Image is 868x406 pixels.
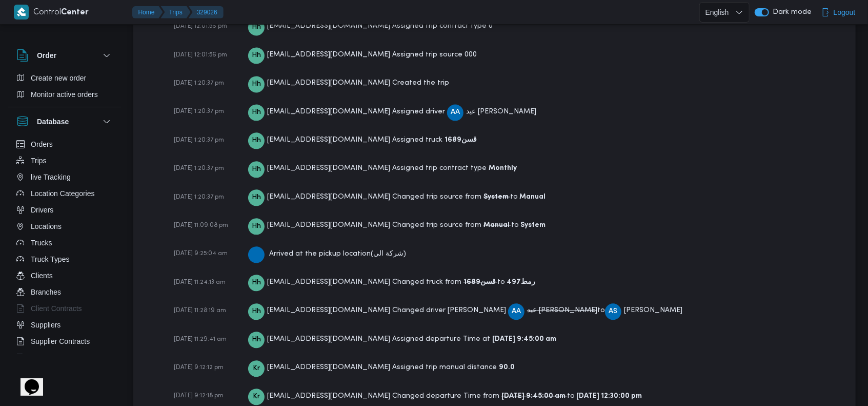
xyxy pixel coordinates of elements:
div: Changed departure Time from to [248,387,642,405]
span: Hh [252,332,261,348]
b: 90.0 [499,364,515,371]
div: Assigned driver [248,103,536,121]
span: [EMAIL_ADDRESS][DOMAIN_NAME] [267,364,390,371]
div: Hadeer.hesham@illa.com.eg [248,76,265,92]
button: Devices [12,350,117,366]
b: Center [62,9,89,16]
span: Location Categories [31,187,95,200]
span: AA [451,104,460,121]
button: Locations [12,218,117,235]
span: عيد [PERSON_NAME] [466,108,536,115]
div: Changed trip source from to [248,216,546,234]
b: [DATE] 9:45:00 am [492,336,556,342]
div: Hadeer.hesham@illa.com.eg [248,303,265,320]
span: Hh [252,76,261,92]
button: Trips [161,6,191,18]
div: Changed truck from to [248,273,535,291]
span: [PERSON_NAME] [624,307,682,314]
div: Aid Abadalnabi Abadaliqadr Bsaioni [508,303,524,320]
span: Hh [252,275,261,291]
span: Logout [834,6,856,18]
span: Hh [252,189,261,206]
button: Logout [817,2,860,23]
div: Hadeer.hesham@illa.com.eg [248,218,265,235]
b: Manual [518,194,546,200]
button: Trips [12,152,117,169]
div: Ahmad Saaid Muhammad Tair Albr [605,303,621,320]
button: Clients [12,267,117,284]
span: Suppliers [31,319,60,331]
div: Assigned truck [248,131,477,149]
button: Drivers [12,202,117,218]
div: Assigned trip manual distance [248,358,515,376]
span: [DATE] 1:20:37 pm [174,137,224,143]
span: [EMAIL_ADDRESS][DOMAIN_NAME] [267,222,390,228]
span: Hh [252,218,261,235]
span: AA [512,303,521,320]
span: [DATE] 11:29:41 am [174,336,227,342]
b: قسن1689 [445,137,477,143]
span: [EMAIL_ADDRESS][DOMAIN_NAME] [267,336,390,342]
span: [DATE] 1:20:37 pm [174,194,224,200]
span: [DATE] 11:24:13 am [174,279,226,285]
div: Hadeer.hesham@illa.com.eg [248,275,265,291]
span: Orders [31,138,53,150]
span: AS [609,303,618,320]
b: System [519,222,546,228]
span: Kr [253,360,260,377]
div: Arrived at the pickup location ( شركة الي ) [248,245,406,263]
img: X8yXhbKr1z7QwAAAABJRU5ErkJggg== [14,5,29,20]
span: Hh [252,19,261,35]
div: Karim.ragab@illa.com.eg [248,360,265,377]
span: [EMAIL_ADDRESS][DOMAIN_NAME] [267,23,390,29]
h3: Order [37,49,56,62]
b: Manual [483,222,511,228]
div: Hadeer.hesham@illa.com.eg [248,47,265,64]
span: عيد [PERSON_NAME] [527,307,597,314]
button: Location Categories [12,185,117,202]
b: رمط497 [505,279,535,285]
div: Changed driver [PERSON_NAME] to [248,301,682,319]
span: [DATE] 11:09:08 pm [174,222,228,228]
div: Hadeer.hesham@illa.com.eg [248,161,265,178]
div: Hadeer.hesham@illa.com.eg [248,104,265,121]
button: Orders [12,136,117,152]
iframe: chat widget [10,365,43,396]
b: Monthly [489,165,517,171]
div: Assigned trip contract type [248,159,517,177]
span: [EMAIL_ADDRESS][DOMAIN_NAME] [267,80,390,86]
span: [DATE] 9:12:18 pm [174,393,224,399]
span: [DATE] 1:20:37 pm [174,108,224,114]
span: Truck Types [31,253,69,265]
button: Order [16,49,113,62]
span: Locations [31,220,62,233]
button: Branches [12,284,117,300]
b: [DATE] 9:45:00 am [501,393,567,399]
span: [EMAIL_ADDRESS][DOMAIN_NAME] [267,108,390,115]
b: System [483,194,510,200]
span: [DATE] 12:01:56 pm [174,52,227,58]
div: Changed trip source from to [248,188,546,206]
span: Clients [31,269,53,282]
span: [EMAIL_ADDRESS][DOMAIN_NAME] [267,165,390,171]
span: Hh [252,161,261,178]
button: live Tracking [12,169,117,185]
div: Hadeer.hesham@illa.com.eg [248,19,265,35]
button: Client Contracts [12,300,117,317]
span: Devices [31,352,56,364]
span: Hh [252,303,261,320]
span: [EMAIL_ADDRESS][DOMAIN_NAME] [267,194,390,200]
button: Create new order [12,70,117,86]
span: [DATE] 9:12:12 pm [174,364,224,371]
div: Assigned departure Time at [248,330,556,348]
span: Branches [31,286,61,298]
span: live Tracking [31,171,71,183]
span: [EMAIL_ADDRESS][DOMAIN_NAME] [267,393,390,399]
b: [DATE] 12:30:00 pm [575,393,642,399]
h3: Database [37,115,69,128]
span: [DATE] 11:28:19 am [174,307,226,314]
div: Aid Abadalnabi Abadaliqadr Bsaioni [447,104,463,121]
div: Assigned trip source 0 0 0 [248,46,477,64]
span: [DATE] 12:01:56 pm [174,23,227,29]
